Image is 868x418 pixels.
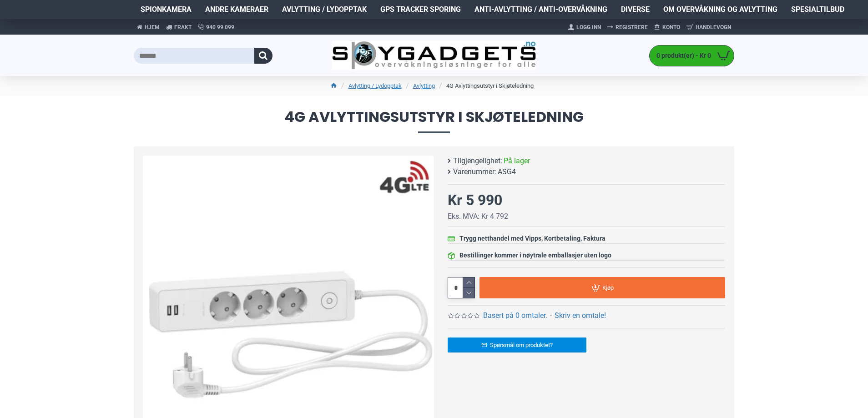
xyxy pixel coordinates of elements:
[662,23,680,31] span: Konto
[163,19,195,35] a: Frakt
[380,4,461,15] span: GPS Tracker Sporing
[413,81,435,91] a: Avlytting
[134,110,734,133] span: 4G Avlyttingsutstyr i Skjøteledning
[174,23,192,31] span: Frakt
[134,19,163,35] a: Hjem
[696,23,731,31] span: Handlevogn
[498,166,516,177] span: ASG4
[141,4,192,15] span: Spionkamera
[206,23,234,31] span: 940 99 099
[616,23,648,31] span: Registrere
[602,285,614,291] span: Kjøp
[621,4,650,15] span: Diverse
[348,81,402,91] a: Avlytting / Lydopptak
[205,4,268,15] span: Andre kameraer
[282,4,367,15] span: Avlytting / Lydopptak
[604,20,651,35] a: Registrere
[504,156,530,166] span: På lager
[650,51,713,60] span: 0 produkt(er) - Kr 0
[145,23,160,31] span: Hjem
[663,4,777,15] span: Om overvåkning og avlytting
[683,20,734,35] a: Handlevogn
[550,311,552,320] b: -
[453,156,502,166] b: Tilgjengelighet:
[448,189,502,211] div: Kr 5 990
[565,20,604,35] a: Logg Inn
[650,45,734,66] a: 0 produkt(er) - Kr 0
[459,234,606,243] div: Trygg netthandel med Vipps, Kortbetaling, Faktura
[651,20,683,35] a: Konto
[474,4,607,15] span: Anti-avlytting / Anti-overvåkning
[791,4,844,15] span: Spesialtilbud
[459,251,611,260] div: Bestillinger kommer i nøytrale emballasjer uten logo
[448,337,586,353] a: Spørsmål om produktet?
[576,23,601,31] span: Logg Inn
[453,166,496,177] b: Varenummer:
[483,310,547,321] a: Basert på 0 omtaler.
[332,41,536,71] img: SpyGadgets.no
[555,310,606,321] a: Skriv en omtale!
